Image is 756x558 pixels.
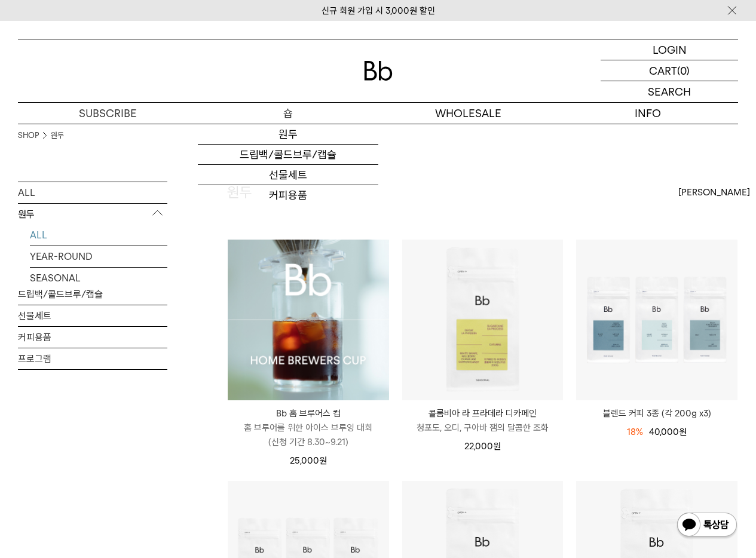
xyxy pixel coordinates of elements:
[198,145,378,165] a: 드립백/콜드브루/캡슐
[464,441,501,452] span: 22,000
[18,182,167,203] a: ALL
[18,305,167,326] a: 선물세트
[679,427,687,437] span: 원
[18,327,167,348] a: 커피용품
[18,130,39,142] a: SHOP
[493,441,501,452] span: 원
[676,511,738,540] img: 카카오톡 채널 1:1 채팅 버튼
[402,421,564,435] p: 청포도, 오디, 구아바 잼의 달콤한 조화
[30,246,167,267] a: YEAR-ROUND
[18,103,198,124] a: SUBSCRIBE
[322,5,435,16] a: 신규 회원 가입 시 3,000원 할인
[228,406,389,421] p: Bb 홈 브루어스 컵
[198,124,378,145] a: 원두
[558,103,738,124] p: INFO
[198,185,378,206] a: 커피용품
[576,406,737,421] a: 블렌드 커피 3종 (각 200g x3)
[402,406,564,435] a: 콜롬비아 라 프라데라 디카페인 청포도, 오디, 구아바 잼의 달콤한 조화
[576,240,737,401] img: 블렌드 커피 3종 (각 200g x3)
[198,165,378,185] a: 선물세트
[653,39,687,60] p: LOGIN
[677,60,690,81] p: (0)
[30,268,167,289] a: SEASONAL
[18,348,167,369] a: 프로그램
[319,455,327,466] span: 원
[30,225,167,246] a: ALL
[601,39,738,60] a: LOGIN
[649,427,687,437] span: 40,000
[678,185,750,200] span: [PERSON_NAME]
[290,455,327,466] span: 25,000
[18,284,167,305] a: 드립백/콜드브루/캡슐
[18,204,167,225] p: 원두
[228,421,389,449] p: 홈 브루어를 위한 아이스 브루잉 대회 (신청 기간 8.30~9.21)
[51,130,64,142] a: 원두
[228,406,389,449] a: Bb 홈 브루어스 컵 홈 브루어를 위한 아이스 브루잉 대회(신청 기간 8.30~9.21)
[648,81,691,102] p: SEARCH
[402,240,564,401] img: 콜롬비아 라 프라데라 디카페인
[378,103,558,124] p: WHOLESALE
[402,406,564,421] p: 콜롬비아 라 프라데라 디카페인
[601,60,738,81] a: CART (0)
[649,60,677,81] p: CART
[627,425,643,439] div: 18%
[198,103,378,124] a: 숍
[228,240,389,401] img: Bb 홈 브루어스 컵
[364,61,393,81] img: 로고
